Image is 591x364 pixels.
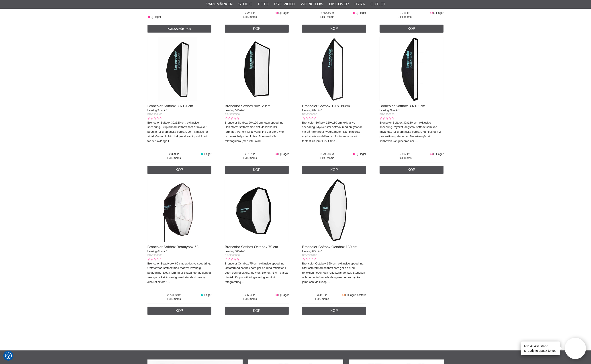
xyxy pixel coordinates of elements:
[225,156,275,160] span: Exkl. moms
[204,153,211,156] span: I lager
[345,293,366,297] span: Ej i lager, beställd
[147,166,212,174] a: Köp
[225,254,240,257] span: BR-3360000
[521,342,560,355] div: is ready to speak to you!
[302,166,366,174] a: Köp
[302,104,350,108] a: Broncolor Softbox 120x180cm
[225,120,289,144] p: Broncolor Softbox 90x120 cm, utan speedring. Den stora: Softbox med det klassiska 3:4-formatet. P...
[356,11,366,14] span: Ej i lager
[380,116,394,120] div: Kundbetyg: 0
[147,109,168,112] span: Leasing 54/mån*
[380,113,395,116] span: BR-3356700
[147,257,162,261] div: Kundbetyg: 0
[380,120,444,144] p: Broncolor Softbox 30x180 cm, exklusive speedring. Mycket långsmal softbox som kan användas för dr...
[430,11,433,14] i: Ej i lager
[147,152,200,156] span: 2 329
[147,254,162,257] span: BR-3356800
[380,152,430,156] span: 2 907
[225,37,289,101] img: Broncolor Softbox 90x120cm
[342,293,345,297] i: Beställd
[302,245,357,249] a: Broncolor Softbox Octabox 150 cm
[147,307,212,315] a: Köp
[302,297,342,301] span: Exkl. moms
[225,109,245,112] span: Leasing 64/mån*
[204,293,211,297] span: I lager
[380,11,430,15] span: 2 788
[242,280,245,284] a: …
[336,139,339,143] a: …
[200,153,204,156] i: I lager
[225,257,239,261] div: Kundbetyg: 0
[225,11,275,15] span: 2 244
[147,156,200,160] span: Exkl. moms
[302,178,366,242] img: Broncolor Softbox Octabox 150 cm
[302,11,352,15] span: 2 456.50
[302,15,352,19] span: Exkl. moms
[5,352,12,359] img: Revisit consent button
[275,153,278,156] i: Ej i lager
[302,307,366,315] a: Köp
[225,297,275,301] span: Exkl. moms
[225,166,289,174] a: Köp
[225,178,289,242] img: Broncolor Softbox Octabox 75 cm
[380,109,400,112] span: Leasing 68/mån*
[225,307,289,315] a: Köp
[5,352,12,360] button: Samtyckesinställningar
[430,153,433,156] i: Ej i lager
[147,116,162,120] div: Kundbetyg: 0
[380,156,430,160] span: Exkl. moms
[147,25,212,33] a: Klicka för pris
[147,37,212,101] img: Broncolor Softbox 30x120cm
[170,139,173,143] a: …
[380,166,444,174] a: Köp
[225,245,278,249] a: Broncolor Softbox Octabox 75 cm
[151,15,161,18] span: Ej i lager
[225,104,270,108] a: Broncolor Softbox 90x120cm
[278,153,289,156] span: Ej i lager
[225,261,289,285] p: Broncolor Octabox 75 cm, exklusive speedring. Octaformad softbox som ger en rund reflektion i ögo...
[147,120,212,144] p: Broncolor Softbox 30x120 cm, exklusive speedring. Stripformad softbox som är mycket populär för d...
[415,139,418,143] a: …
[302,116,316,120] div: Kundbetyg: 0
[147,261,212,285] p: Broncolor Beautybox 65 cm, exklusive speedring. Octaformad softbox med matt vit invändig beläggni...
[147,297,200,301] span: Exkl. moms
[147,15,151,18] i: Ej i lager
[225,152,275,156] span: 2 737
[278,11,289,14] span: Ej i lager
[206,1,233,7] a: Varumärken
[524,344,558,348] h4: Aifo AI Assistant
[356,153,366,156] span: Ej i lager
[302,261,366,285] p: Broncolor Octabox 150 cm, exklusive speedring. Stor octaformad softbox som ger en rund reflektion...
[301,1,323,7] a: Workflow
[302,25,366,33] a: Köp
[370,1,385,7] a: Outlet
[278,293,289,297] span: Ej i lager
[302,156,352,160] span: Exkl. moms
[302,257,316,261] div: Kundbetyg: 0
[433,11,444,14] span: Ej i lager
[258,1,269,7] a: Foto
[147,250,168,253] span: Leasing 64/mån*
[200,293,204,297] i: I lager
[380,15,430,19] span: Exkl. moms
[225,293,275,297] span: 2 584
[329,1,349,7] a: Discover
[147,113,162,116] span: BR-3356400
[225,113,240,116] span: BR-3356500
[225,25,289,33] a: Köp
[352,153,356,156] i: Ej i lager
[327,280,330,284] a: …
[433,153,444,156] span: Ej i lager
[354,1,365,7] a: Hyra
[302,254,317,257] span: BR-3360100
[147,178,212,242] img: Broncolor Softbox Beautybox 65
[147,293,200,297] span: 2 728.50
[225,15,275,19] span: Exkl. moms
[380,25,444,33] a: Köp
[302,152,352,156] span: 3 799.50
[302,293,342,297] span: 3 451
[302,113,317,116] span: BR-3356600
[238,1,253,7] a: Studio
[302,250,322,253] span: Leasing 80/mån*
[275,293,278,297] i: Ej i lager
